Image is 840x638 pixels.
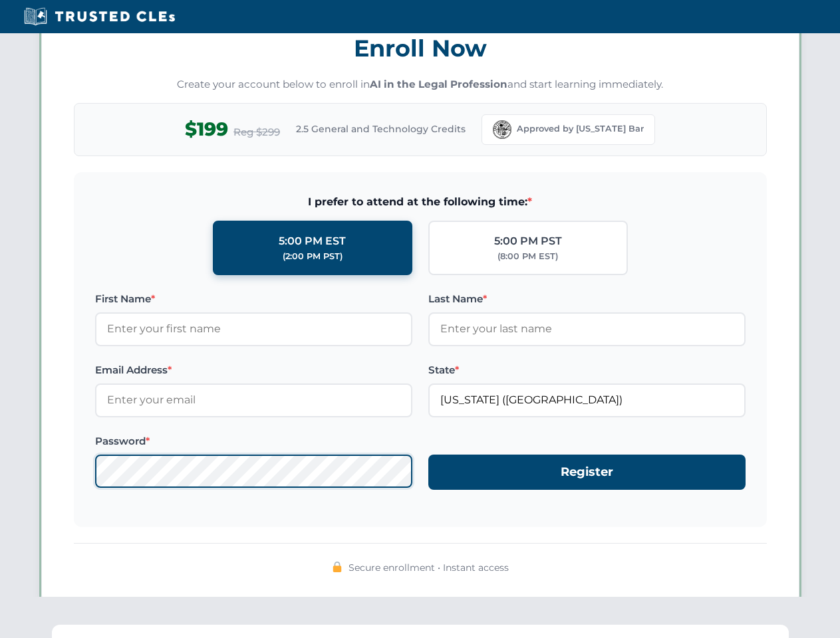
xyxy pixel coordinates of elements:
[279,233,346,250] div: 5:00 PM EST
[428,312,746,346] input: Enter your last name
[95,193,746,211] span: I prefer to attend at the following time:
[95,433,412,449] label: Password
[428,383,746,417] input: Florida (FL)
[233,124,280,140] span: Reg $299
[74,27,767,69] h3: Enroll Now
[185,114,228,144] span: $199
[428,291,746,307] label: Last Name
[20,7,179,27] img: Trusted CLEs
[95,362,412,378] label: Email Address
[493,120,511,139] img: Florida Bar
[497,250,558,263] div: (8:00 PM EST)
[370,78,507,90] strong: AI in the Legal Profession
[95,312,412,346] input: Enter your first name
[494,233,562,250] div: 5:00 PM PST
[74,77,767,92] p: Create your account below to enroll in and start learning immediately.
[428,362,746,378] label: State
[95,383,412,417] input: Enter your email
[95,291,412,307] label: First Name
[517,122,644,136] span: Approved by [US_STATE] Bar
[283,250,343,263] div: (2:00 PM PST)
[332,562,343,572] img: 🔒
[296,122,466,136] span: 2.5 General and Technology Credits
[428,455,746,490] button: Register
[349,560,509,575] span: Secure enrollment • Instant access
